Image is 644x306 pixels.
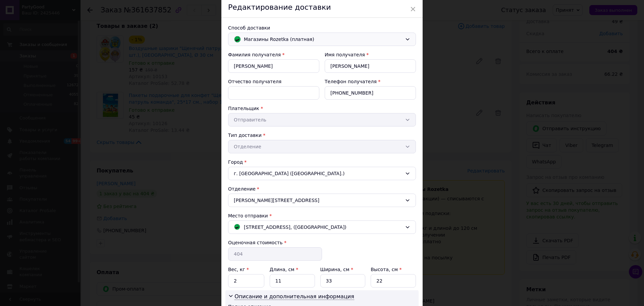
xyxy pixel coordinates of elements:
label: Фамилия получателя [228,52,281,57]
div: [PERSON_NAME][STREET_ADDRESS] [228,194,416,207]
span: × [410,3,416,15]
div: Место отправки [228,212,416,219]
label: Отчество получателя [228,79,281,84]
div: Отделение [228,186,416,192]
label: Телефон получателя [325,79,377,84]
span: [STREET_ADDRESS], ([GEOGRAPHIC_DATA]) [244,223,346,231]
label: Высота, см [371,267,401,272]
div: Способ доставки [228,24,416,31]
span: Магазины Rozetka (платная) [244,36,402,43]
div: г. [GEOGRAPHIC_DATA] ([GEOGRAPHIC_DATA].) [228,167,416,180]
label: Вес, кг [228,267,249,272]
div: Плательщик [228,105,416,112]
label: Ширина, см [320,267,353,272]
label: Имя получателя [325,52,365,57]
span: Описание и дополнительная информация [234,293,354,300]
label: Длина, см [270,267,298,272]
div: Город [228,159,416,165]
label: Оценочная стоимость [228,240,283,245]
input: +380 [325,86,416,100]
div: Тип доставки [228,132,416,139]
